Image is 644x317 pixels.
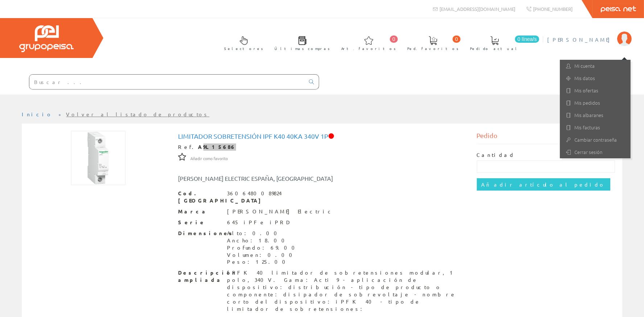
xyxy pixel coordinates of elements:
span: Art. favoritos [341,45,396,52]
a: Añadir como favorito [191,155,228,161]
a: Últimas compras [267,30,334,55]
a: Inicio [22,111,53,117]
a: Volver al listado de productos [66,111,210,117]
span: Marca [178,208,222,215]
span: 0 [453,36,461,43]
div: 645 iPF e iPRD [227,219,292,226]
input: Buscar ... [29,75,305,89]
span: Cod. [GEOGRAPHIC_DATA] [178,190,222,204]
span: Descripción ampliada [178,269,222,284]
div: [PERSON_NAME] ELECTRIC ESPAÑA, [GEOGRAPHIC_DATA] [173,174,347,183]
span: [EMAIL_ADDRESS][DOMAIN_NAME] [439,6,515,12]
span: [PHONE_NUMBER] [533,6,573,12]
span: Últimas compras [274,45,330,52]
div: Ref. [178,143,466,151]
span: 0 [390,36,398,43]
span: Añadir como favorito [191,156,228,162]
span: Selectores [224,45,263,52]
span: 0 línea/s [515,36,539,43]
strong: A9L15686 [198,143,236,150]
div: 3606480089824 [227,190,282,197]
div: Peso: 125.00 [227,258,300,266]
span: Pedido actual [470,45,519,52]
span: Dimensiones [178,230,222,237]
h1: Limitador sobretensión IPF K40 40KA 340V 1P [178,133,466,140]
div: Ancho: 18.00 [227,237,300,244]
a: Cerrar sesión [560,146,631,158]
div: IPF K 40 limitador de sobretensiones modular, 1 polo, 340V. Gama: Acti 9 - aplicación de disposit... [227,269,466,313]
img: Grupo Peisa [19,25,74,52]
div: Volumen: 0.00 [227,251,300,259]
a: [PERSON_NAME] [547,30,632,37]
input: Añadir artículo al pedido [477,178,610,191]
a: Mis datos [560,72,631,84]
a: Mis albaranes [560,109,631,121]
a: Mis pedidos [560,97,631,109]
div: [PERSON_NAME] Electric [227,208,334,215]
div: Profundo: 69.00 [227,244,300,251]
label: Cantidad [477,151,515,159]
span: [PERSON_NAME] [547,36,614,43]
img: Foto artículo Limitador sobretensión IPF K40 40KA 340V 1P (150x150) [71,131,125,185]
span: Serie [178,219,222,226]
a: Mis facturas [560,121,631,134]
div: Alto: 0.00 [227,230,300,237]
span: Ped. favoritos [407,45,459,52]
a: Mi cuenta [560,60,631,72]
a: Cambiar contraseña [560,134,631,146]
a: Selectores [217,30,267,55]
div: Pedido [477,131,615,144]
a: Mis ofertas [560,84,631,97]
